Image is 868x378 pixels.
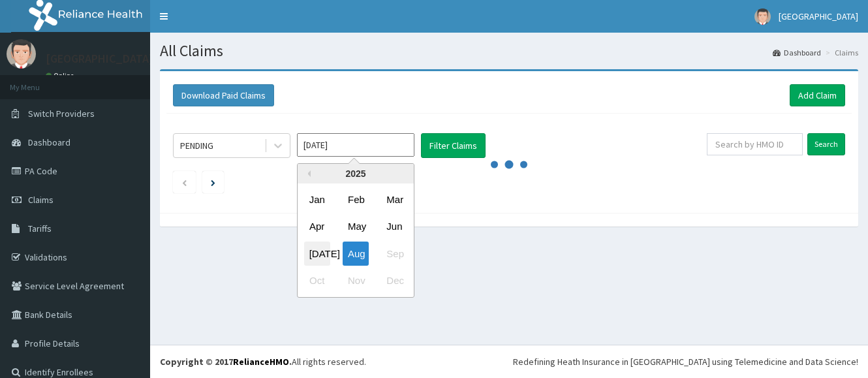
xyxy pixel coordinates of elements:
[707,133,803,155] input: Search by HMO ID
[304,242,330,266] div: Choose July 2025
[489,145,529,184] svg: audio-loading
[298,164,414,183] div: 2025
[754,8,771,25] img: User Image
[790,84,845,106] a: Add Claim
[160,356,292,368] strong: Copyright © 2017 .
[211,176,215,188] a: Next page
[343,187,369,212] div: Choose February 2025
[381,187,407,212] div: Choose March 2025
[233,356,289,368] a: RelianceHMO
[173,84,274,106] button: Download Paid Claims
[421,133,486,158] button: Filter Claims
[822,47,858,58] li: Claims
[46,53,153,65] p: [GEOGRAPHIC_DATA]
[160,42,858,59] h1: All Claims
[304,215,330,239] div: Choose April 2025
[779,10,858,22] span: [GEOGRAPHIC_DATA]
[298,186,414,294] div: month 2025-08
[381,215,407,239] div: Choose June 2025
[304,187,330,212] div: Choose January 2025
[343,242,369,266] div: Choose August 2025
[807,133,845,155] input: Search
[297,133,414,157] input: Select Month and Year
[304,170,311,177] button: Previous Year
[343,215,369,239] div: Choose May 2025
[150,345,868,378] footer: All rights reserved.
[180,139,213,152] div: PENDING
[28,194,54,206] span: Claims
[7,39,36,69] img: User Image
[181,176,187,188] a: Previous page
[513,355,858,368] div: Redefining Heath Insurance in [GEOGRAPHIC_DATA] using Telemedicine and Data Science!
[773,47,821,58] a: Dashboard
[28,136,70,148] span: Dashboard
[28,108,95,119] span: Switch Providers
[28,223,52,234] span: Tariffs
[46,71,77,80] a: Online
